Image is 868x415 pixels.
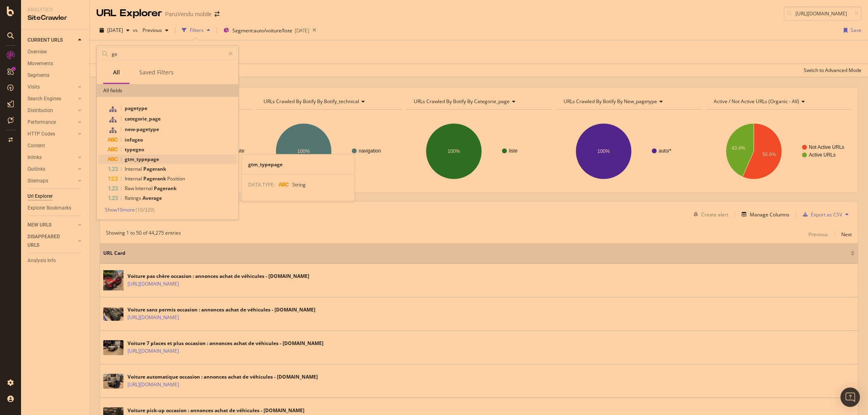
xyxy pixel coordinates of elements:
[564,98,657,105] span: URLs Crawled By Botify By new_pagetype
[111,48,225,60] input: Search by field name
[690,208,728,221] button: Create alert
[190,27,204,34] div: Filters
[125,115,161,122] span: categorie_page
[28,256,56,265] div: Analysis Info
[414,98,510,105] span: URLs Crawled By Botify By categorie_page
[96,24,133,37] button: [DATE]
[215,11,219,17] div: arrow-right-arrow-left
[28,204,71,212] div: Explorer Bookmarks
[714,98,799,105] span: Active / Not Active URLs (organic - all)
[28,13,83,23] div: SiteCrawler
[712,95,845,108] h4: Active / Not Active URLs
[762,152,776,157] text: 56.6%
[139,24,172,37] button: Previous
[509,148,518,154] text: liste
[28,221,51,229] div: NEW URLS
[262,95,394,108] h4: URLs Crawled By Botify By botify_technical
[242,161,354,168] div: gtm_typepage
[811,211,842,218] div: Export as CSV
[28,118,56,127] div: Performance
[298,148,310,154] text: 100%
[738,210,789,219] button: Manage Columns
[706,116,852,186] svg: A chart.
[28,95,61,103] div: Search Engines
[167,175,185,182] span: Position
[125,175,143,182] span: Internal
[133,27,139,34] span: vs
[28,36,76,44] a: CURRENT URLS
[359,148,381,154] text: navigation
[28,177,76,185] a: Sitemaps
[28,48,84,56] a: Overview
[135,185,154,192] span: Internal
[125,156,159,163] span: gtm_typepage
[103,267,123,294] img: main image
[248,181,275,188] span: DATA TYPE:
[113,68,120,76] div: All
[28,83,40,91] div: Visits
[28,165,45,174] div: Outlinks
[179,24,213,37] button: Filters
[28,106,53,115] div: Distribution
[139,27,162,34] span: Previous
[412,95,545,108] h4: URLs Crawled By Botify By categorie_page
[28,204,84,212] a: Explorer Bookmarks
[28,118,76,127] a: Performance
[28,153,42,162] div: Inlinks
[28,177,48,185] div: Sitemaps
[97,84,238,97] div: All fields
[809,152,836,158] text: Active URLs
[598,148,610,154] text: 100%
[800,208,842,221] button: Export as CSV
[128,407,304,414] div: Voiture pick-up occasion : annonces achat de véhicules - [DOMAIN_NAME]
[808,231,828,238] div: Previous
[125,105,147,112] span: pagetype
[28,221,76,229] a: NEW URLS
[731,145,745,151] text: 43.4%
[143,175,167,182] span: Pagerank
[841,229,852,239] button: Next
[28,256,84,265] a: Analysis Info
[165,10,211,18] div: ParuVendu mobile
[128,347,179,355] a: [URL][DOMAIN_NAME]
[128,373,318,381] div: Voiture automatique occasion : annonces achat de véhicules - [DOMAIN_NAME]
[808,229,828,239] button: Previous
[28,130,55,138] div: HTTP Codes
[103,340,123,356] img: main image
[103,374,123,389] img: main image
[264,98,359,105] span: URLs Crawled By Botify By botify_technical
[125,146,144,153] span: typegeo
[143,165,166,172] span: Pagerank
[28,59,84,68] a: Movements
[106,229,181,239] div: Showing 1 to 50 of 44,275 entries
[103,250,849,257] span: URL Card
[784,6,862,21] input: Find a URL
[28,83,76,91] a: Visits
[28,106,76,115] a: Distribution
[750,211,789,218] div: Manage Columns
[28,192,84,201] a: Url Explorer
[809,144,844,150] text: Not Active URLs
[28,192,53,201] div: Url Explorer
[841,231,852,238] div: Next
[295,27,309,34] div: [DATE]
[556,116,702,186] svg: A chart.
[128,340,323,347] div: Voiture 7 places et plus occasion : annonces achat de véhicules - [DOMAIN_NAME]
[292,181,306,188] span: String
[128,280,179,288] a: [URL][DOMAIN_NAME]
[125,126,159,133] span: new-pagetype
[139,68,174,76] div: Saved Filters
[28,165,76,174] a: Outlinks
[851,27,862,34] div: Save
[562,95,694,108] h4: URLs Crawled By Botify By new_pagetype
[28,95,76,103] a: Search Engines
[701,211,728,218] div: Create alert
[659,148,672,154] text: auto/*
[28,71,84,80] a: Segments
[800,64,862,77] button: Switch to Advanced Mode
[256,116,402,186] svg: A chart.
[406,116,552,186] svg: A chart.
